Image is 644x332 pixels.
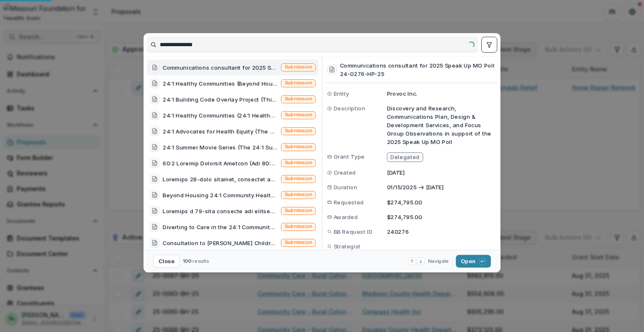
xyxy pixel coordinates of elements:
p: Provoc Inc. [387,89,496,98]
span: Navigate [428,258,449,265]
span: Delegated [390,154,419,160]
span: Created [334,168,356,177]
div: Diverting to Care in the 24:1 Community (To address needs of [GEOGRAPHIC_DATA] residents with men... [163,223,278,231]
p: 01/15/2025 [387,183,416,191]
div: Loremips d 79-sita consecte adi elitseddoei, temporinc, utlabor etdo magnaaliqu, eni adminimve qu... [163,207,278,215]
span: BB Request ID [334,227,373,236]
div: Communications consultant for 2025 Speak Up MO Poll (Discovery and Research, Communications Plan,... [163,63,278,72]
span: Submission [285,96,312,102]
button: toggle filters [481,37,497,53]
span: Submission [285,128,312,134]
span: Requested [334,198,364,206]
h3: Communications consultant for 2025 Speak Up MO Poll [340,61,495,70]
div: 24:1 Healthy Communities (24:1 Healthy Communities is an initiative to reduce [MEDICAL_DATA] in t... [163,111,278,120]
span: Submission [285,160,312,166]
p: [DATE] [426,183,444,191]
span: Grant Type [334,152,365,161]
span: Submission [285,208,312,214]
p: $274,795.00 [387,198,496,206]
span: Duration [334,183,358,191]
h3: 24-0276-HP-25 [340,69,495,78]
span: Submission [285,224,312,230]
div: Loremips 28-dolo sitamet, consectet adipisc, elitseddoe tem incid utlabore et dolorem al enimadmi... [163,175,278,183]
span: 100 [183,258,191,264]
span: results [192,258,209,264]
p: [DATE] [387,168,496,177]
button: Close [153,255,180,267]
p: 240276 [387,227,496,236]
span: Awarded [334,213,358,221]
span: Submission [285,144,312,150]
div: 24:1 Advocates for Health Equity (The 24:1 Initiative in the Normandy Schools Collaborative bring... [163,127,278,136]
span: Submission [285,80,312,86]
div: 60:2 Loremip Dolorsit Ametcon (Adi 80:9 Elitsed Doeiusmo Tempori utla etdolo m aliquae adminimven... [163,159,278,167]
div: 24:1 Building Code Overlay Project (This Building Code Overlay project is a two-year, cross-secto... [163,95,278,104]
span: Description [334,104,366,112]
span: Entity [334,89,349,98]
span: Submission [285,240,312,246]
div: Beyond Housing 24:1 Community Health Worker Project (Beyond Housing will employ two Community Hea... [163,191,278,199]
div: Consultation to [PERSON_NAME] Children & Family Services to prepare application for Basic Center ... [163,239,278,247]
span: Submission [285,112,312,118]
p: $274,795.00 [387,213,496,221]
div: 24:1 Healthy Communities (Beyond Housing requests funds to continue the 24:1 Healthy Communities ... [163,79,278,88]
div: 24:1 Summer Movie Series (The 24:1 Summer Movie Series is a free monthly event that will build so... [163,143,278,152]
span: Submission [285,176,312,182]
p: Discovery and Research, Communications Plan, Design & Development Services, and Focus Group Obser... [387,104,496,146]
span: Submission [285,64,312,70]
span: Submission [285,192,312,198]
span: Strategist [334,242,361,251]
button: Open [456,255,491,267]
